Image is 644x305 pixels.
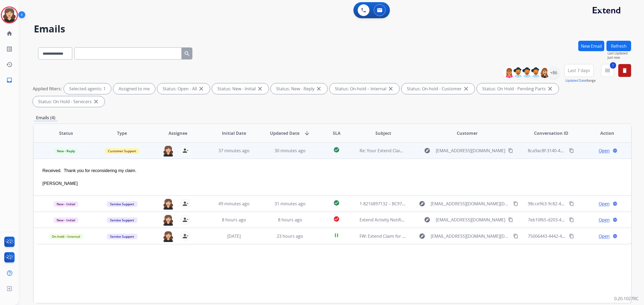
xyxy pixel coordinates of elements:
[34,114,57,121] p: Emails (4)
[360,233,436,239] span: FW: Extend Claim for [PERSON_NAME]
[33,85,62,92] p: Applied filters:
[117,130,127,136] span: Type
[53,217,78,223] span: New - Initial
[424,147,430,154] mat-icon: explore
[513,234,518,239] mat-icon: content_copy
[387,85,394,92] mat-icon: close
[569,217,574,222] mat-icon: content_copy
[528,217,608,223] span: 7eb10f65-d203-4c2f-a550-ca7b57c3f10b
[547,66,560,79] div: +86
[569,148,574,153] mat-icon: content_copy
[218,148,250,154] span: 37 minutes ago
[436,147,505,154] span: [EMAIL_ADDRESS][DOMAIN_NAME]
[508,217,513,222] mat-icon: content_copy
[606,41,631,51] button: Refresh
[565,78,596,83] span: Range
[107,234,137,239] span: Service Support
[528,148,608,154] span: 8ca9ac8f-3140-4d38-94e5-f956868f3b9d
[54,148,78,154] span: New - Reply
[34,24,631,34] h2: Emails
[93,98,99,105] mat-icon: close
[163,231,174,242] img: agent-avatar
[575,124,631,143] th: Action
[601,64,614,77] button: 1
[59,130,73,136] span: Status
[604,67,611,74] mat-icon: menu
[360,148,474,154] span: Re: Your Extend Claim-Better Business Bureau Follow-Up
[333,130,341,136] span: SLA
[163,214,174,226] img: agent-avatar
[375,130,391,136] span: Subject
[198,85,204,92] mat-icon: close
[419,200,425,207] mat-icon: explore
[227,233,241,239] span: [DATE]
[184,50,190,57] mat-icon: search
[6,77,13,83] mat-icon: inbox
[569,201,574,206] mat-icon: content_copy
[64,83,111,94] div: Selected agents: 1
[599,233,610,239] span: Open
[360,217,414,223] span: Extend Activity Notification
[457,130,478,136] span: Customer
[330,83,399,94] div: Status: On-hold – Internal
[222,217,246,223] span: 8 hours ago
[304,130,310,136] mat-icon: arrow_downward
[6,30,13,37] mat-icon: home
[105,148,140,154] span: Customer Support
[547,85,553,92] mat-icon: close
[613,234,617,239] mat-icon: language
[508,148,513,153] mat-icon: content_copy
[613,201,617,206] mat-icon: language
[613,148,617,153] mat-icon: language
[610,62,616,69] span: 1
[33,96,105,107] div: Status: On Hold - Servicers
[614,295,639,302] p: 0.20.1027RC
[599,200,610,207] span: Open
[333,216,340,222] mat-icon: check_circle
[257,85,263,92] mat-icon: close
[278,217,302,223] span: 8 hours ago
[578,41,604,51] button: New Email
[565,79,586,83] button: Updated Date
[270,130,299,136] span: Updated Date
[424,217,430,223] mat-icon: explore
[534,130,568,136] span: Conversation ID
[2,8,17,23] img: avatar
[316,85,322,92] mat-icon: close
[360,201,444,207] span: 1-8216897132 – BC97632 [PERSON_NAME]
[431,200,510,207] span: [EMAIL_ADDRESS][DOMAIN_NAME][DATE]
[218,201,250,207] span: 49 minutes ago
[613,217,617,222] mat-icon: language
[568,69,590,72] span: Last 7 days
[42,168,511,174] div: Received. Thank you for reconsidering my claim.
[564,64,594,77] button: Last 7 days
[107,217,137,223] span: Service Support
[599,217,610,223] span: Open
[431,233,510,239] span: [EMAIL_ADDRESS][DOMAIN_NAME][DATE]
[419,233,425,239] mat-icon: explore
[477,83,559,94] div: Status: On Hold - Pending Parts
[42,180,511,187] div: [PERSON_NAME]
[6,46,13,52] mat-icon: list_alt
[621,67,628,74] mat-icon: delete
[599,147,610,154] span: Open
[182,233,189,239] mat-icon: person_remove
[608,51,631,55] span: Last Updated:
[513,201,518,206] mat-icon: content_copy
[271,83,327,94] div: Status: New - Reply
[275,201,306,207] span: 31 minutes ago
[182,147,189,154] mat-icon: person_remove
[182,200,189,207] mat-icon: person_remove
[49,234,83,239] span: On-hold – Internal
[528,201,608,207] span: 98cce963-9c82-4ec1-8257-7bbab574f4fd
[569,234,574,239] mat-icon: content_copy
[157,83,210,94] div: Status: Open - All
[333,147,340,153] mat-icon: check_circle
[277,233,303,239] span: 23 hours ago
[163,198,174,210] img: agent-avatar
[212,83,269,94] div: Status: New - Initial
[275,148,306,154] span: 30 minutes ago
[401,83,475,94] div: Status: On-hold - Customer
[182,217,189,223] mat-icon: person_remove
[6,61,13,68] mat-icon: history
